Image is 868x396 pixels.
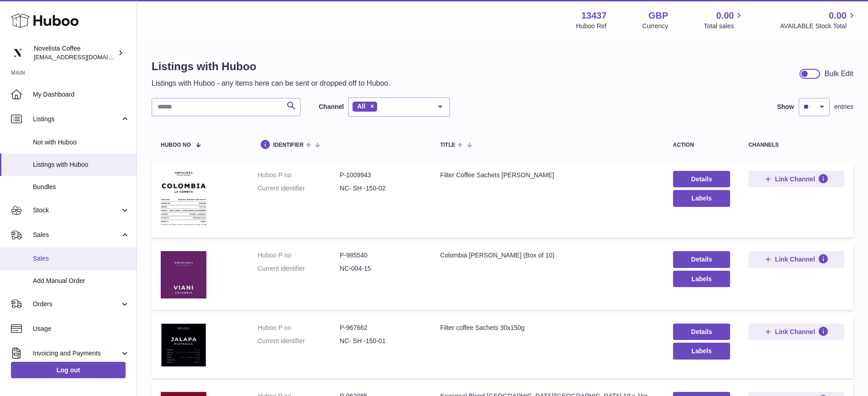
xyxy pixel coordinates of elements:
[780,22,857,31] span: AVAILABLE Stock Total
[33,277,130,285] span: Add Manual Order
[829,10,847,22] span: 0.00
[34,53,134,61] span: [EMAIL_ADDRESS][DOMAIN_NAME]
[33,160,130,169] span: Listings with Huboo
[33,115,120,123] span: Listings
[704,22,744,31] span: Total sales
[576,22,607,31] div: Huboo Ref
[716,10,734,22] span: 0.00
[33,300,120,309] span: Orders
[33,183,130,191] span: Bundles
[33,349,120,358] span: Invoicing and Payments
[33,324,130,333] span: Usage
[581,10,607,22] strong: 13437
[11,46,25,60] img: internalAdmin-13437@internal.huboo.com
[11,362,126,378] a: Log out
[34,44,116,62] div: Novelista Coffee
[780,10,857,31] a: 0.00 AVAILABLE Stock Total
[33,231,120,239] span: Sales
[648,10,668,22] strong: GBP
[642,22,668,31] div: Currency
[33,254,130,263] span: Sales
[33,138,130,147] span: Not with Huboo
[33,206,120,215] span: Stock
[704,10,744,31] a: 0.00 Total sales
[33,90,130,99] span: My Dashboard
